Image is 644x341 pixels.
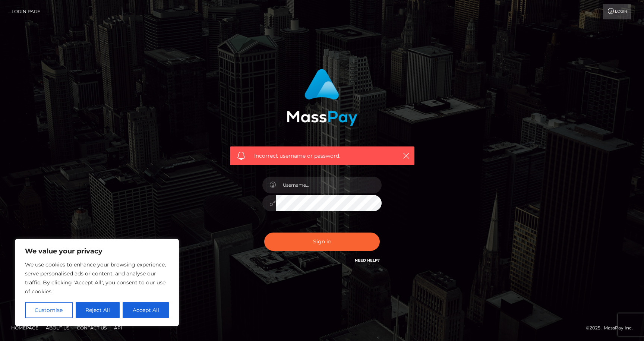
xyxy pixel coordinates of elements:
[586,324,638,332] div: © 2025 , MassPay Inc.
[254,152,390,160] span: Incorrect username or password.
[287,69,357,126] img: MassPay Login
[123,302,169,318] button: Accept All
[15,239,179,326] div: We value your privacy
[76,302,120,318] button: Reject All
[264,233,380,251] button: Sign in
[8,322,41,334] a: Homepage
[25,247,169,256] p: We value your privacy
[603,4,631,19] a: Login
[355,258,380,263] a: Need Help?
[111,322,125,334] a: API
[25,302,73,318] button: Customise
[12,4,40,19] a: Login Page
[74,322,110,334] a: Contact Us
[43,322,72,334] a: About Us
[25,260,169,296] p: We use cookies to enhance your browsing experience, serve personalised ads or content, and analys...
[276,177,382,193] input: Username...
